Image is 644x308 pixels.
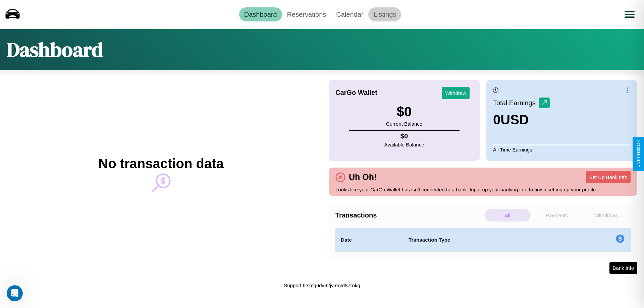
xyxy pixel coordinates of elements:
a: Listings [368,7,401,21]
p: Support ID: mg6dv62jvmrvd87rokg [284,281,360,290]
p: Payments [534,209,580,222]
h4: Transaction Type [409,236,561,244]
h4: Transactions [335,211,483,219]
h3: 0 USD [493,112,550,127]
a: Calendar [331,7,368,21]
h4: Date [341,236,398,244]
button: Set Up Bank Info [586,171,631,183]
p: Available Balance [384,140,424,149]
p: Total Earnings [493,97,539,109]
button: Bank Info [609,262,637,274]
table: simple table [335,228,631,252]
p: All Time Earnings [493,145,631,154]
h4: Uh Oh! [345,172,380,182]
h4: $ 0 [384,132,424,140]
p: All [485,209,531,222]
p: Withdraws [583,209,629,222]
h4: CarGo Wallet [335,89,377,97]
button: Open menu [620,5,639,24]
h3: $ 0 [386,104,422,119]
p: Current Balance [386,119,422,128]
a: Dashboard [239,7,282,21]
h2: No transaction data [98,156,223,171]
h1: Dashboard [7,36,103,63]
p: Looks like your CarGo Wallet has isn't connected to a bank. Input up your banking info to finish ... [335,185,631,194]
div: Give Feedback [636,140,641,168]
button: Withdraw [442,87,470,99]
iframe: Intercom live chat [7,285,23,301]
a: Reservations [282,7,331,21]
